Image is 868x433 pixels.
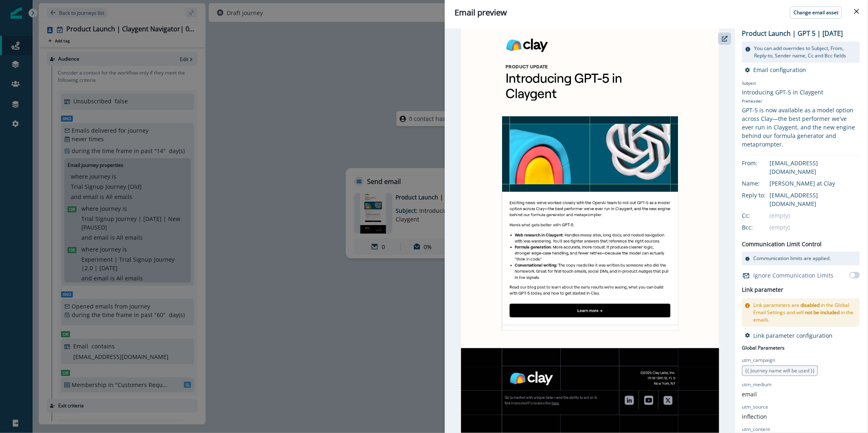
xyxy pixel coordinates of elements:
p: utm_content [742,426,770,433]
p: Preheader [742,96,860,106]
button: Link parameter configuration [745,332,833,339]
p: utm_medium [742,381,772,388]
div: (empty) [770,211,860,220]
div: [EMAIL_ADDRESS][DOMAIN_NAME] [770,159,860,176]
p: Link parameter configuration [753,332,833,339]
span: not be included [805,309,840,316]
button: Change email asset [790,7,842,19]
div: [PERSON_NAME] at Clay [770,179,860,188]
p: Product Launch | GPT 5 | [DATE] [742,28,843,38]
button: Close [850,5,863,18]
div: Cc: [742,211,783,220]
div: Name: [742,179,783,188]
button: Email configuration [745,66,806,74]
p: inflection [742,412,767,421]
div: Bcc: [742,223,783,232]
p: Communication Limit Control [742,240,822,248]
div: [EMAIL_ADDRESS][DOMAIN_NAME] [770,191,860,208]
p: email [742,390,757,398]
p: Email configuration [753,66,806,74]
h2: Link parameter [742,285,783,295]
p: Link parameters are in the Global Email Settings and will in the emails. [753,302,857,324]
img: email asset unavailable [461,28,719,433]
div: (empty) [770,223,860,232]
p: Change email asset [794,10,838,15]
div: From: [742,159,783,167]
div: Introducing GPT-5 in Claygent [742,88,860,96]
p: utm_campaign [742,356,775,364]
p: Ignore Communication Limits [753,271,833,280]
p: utm_source [742,403,768,411]
div: Email preview [455,7,858,19]
p: You can add overrides to Subject, From, Reply-to, Sender name, Cc and Bcc fields [754,45,857,59]
div: Reply to: [742,191,783,199]
p: Global Parameters [742,343,785,352]
span: {{ Journey name will be used }} [745,367,815,374]
p: Communication limits are applied. [753,255,831,262]
span: disabled [800,302,820,308]
div: GPT-5 is now available as a model option across Clay—the best performer we've ever run in Claygen... [742,106,860,149]
p: Subject [742,80,860,88]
